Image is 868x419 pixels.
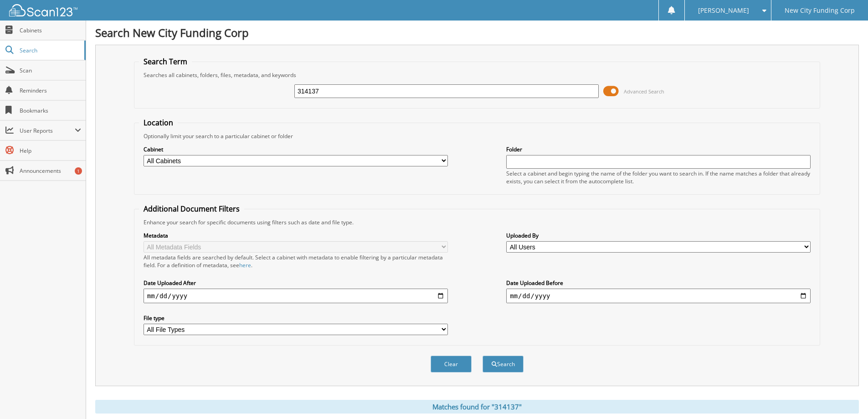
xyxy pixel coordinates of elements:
[144,145,448,153] label: Cabinet
[785,8,855,13] span: New City Funding Corp
[95,25,859,40] h1: Search New City Funding Corp
[20,26,81,34] span: Cabinets
[139,71,815,79] div: Searches all cabinets, folders, files, metadata, and keywords
[139,204,244,214] legend: Additional Document Filters
[75,167,82,175] div: 1
[144,253,448,269] div: All metadata fields are searched by default. Select a cabinet with metadata to enable filtering b...
[144,289,448,303] input: start
[9,4,77,16] img: scan123-logo-white.svg
[624,88,664,95] span: Advanced Search
[506,170,811,185] div: Select a cabinet and begin typing the name of the folder you want to search in. If the name match...
[20,127,75,134] span: User Reports
[239,261,251,269] a: here
[144,279,448,287] label: Date Uploaded After
[139,57,192,67] legend: Search Term
[139,132,815,140] div: Optionally limit your search to a particular cabinet or folder
[506,145,811,153] label: Folder
[698,8,749,13] span: [PERSON_NAME]
[506,289,811,303] input: end
[20,167,81,175] span: Announcements
[144,232,448,239] label: Metadata
[139,118,178,128] legend: Location
[483,356,524,372] button: Search
[506,279,811,287] label: Date Uploaded Before
[506,232,811,239] label: Uploaded By
[431,356,472,372] button: Clear
[95,400,859,414] div: Matches found for "314137"
[139,218,815,226] div: Enhance your search for specific documents using filters such as date and file type.
[20,147,81,155] span: Help
[20,87,81,94] span: Reminders
[20,67,81,74] span: Scan
[20,107,81,114] span: Bookmarks
[20,47,80,54] span: Search
[144,314,448,322] label: File type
